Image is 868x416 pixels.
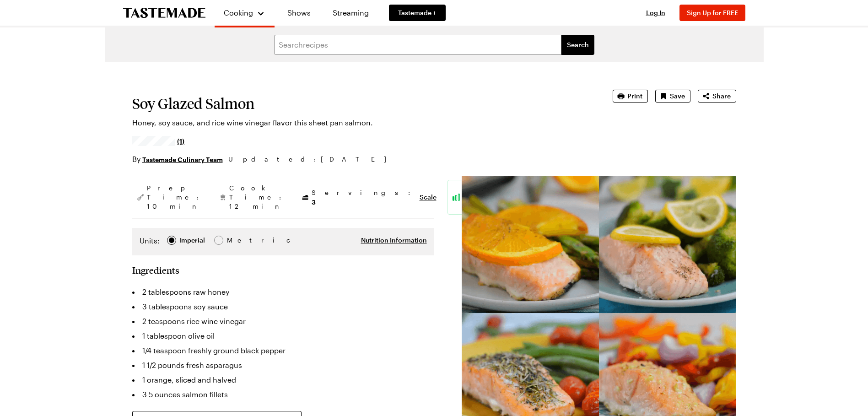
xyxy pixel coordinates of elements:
span: Tastemade + [398,8,437,17]
li: 2 teaspoons rice wine vinegar [132,314,434,329]
button: Scale [420,193,437,202]
li: 3 tablespoons soy sauce [132,299,434,314]
button: Print [613,90,648,103]
span: Log In [646,9,665,16]
button: Share [698,90,736,103]
div: Imperial Metric [140,235,246,248]
span: 3 [312,197,316,206]
button: Sign Up for FREE [679,5,745,21]
span: Search [567,40,589,49]
button: Log In [637,8,674,17]
button: filters [561,35,594,55]
li: 1 1/2 pounds fresh asparagus [132,358,434,373]
span: Imperial [180,235,206,245]
a: 4/5 stars from 1 reviews [132,137,185,145]
button: Cooking [224,4,265,22]
h2: Ingredients [132,265,179,276]
span: Cook Time: 12 min [229,184,286,211]
span: Share [712,92,731,101]
span: (1) [177,136,184,146]
li: 3 5 ounces salmon fillets [132,387,434,402]
p: By [132,154,223,165]
a: To Tastemade Home Page [123,8,205,18]
span: Servings: [312,188,415,207]
label: Units: [140,235,160,246]
div: Metric [227,235,246,245]
li: 1 orange, sliced and halved [132,373,434,387]
h1: Soy Glazed Salmon [132,95,587,112]
span: Prep Time: 10 min [147,184,204,211]
a: Tastemade Culinary Team [142,154,223,164]
span: Metric [227,235,247,245]
button: Save recipe [655,90,690,103]
li: 1 tablespoon olive oil [132,329,434,343]
p: Honey, soy sauce, and rice wine vinegar flavor this sheet pan salmon. [132,117,587,128]
li: 2 tablespoons raw honey [132,285,434,299]
li: 1/4 teaspoon freshly ground black pepper [132,343,434,358]
button: Nutrition Information [361,236,427,245]
span: Updated : [DATE] [228,154,395,164]
span: Save [670,92,685,101]
span: Cooking [224,8,253,17]
div: Imperial [180,235,205,245]
span: Print [627,92,642,101]
a: Tastemade + [389,5,446,21]
span: Sign Up for FREE [687,9,738,16]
